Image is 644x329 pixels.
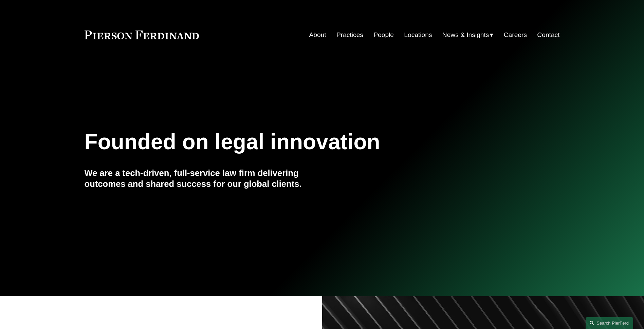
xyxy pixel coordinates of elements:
a: People [373,28,394,41]
a: Search this site [586,317,633,329]
h4: We are a tech-driven, full-service law firm delivering outcomes and shared success for our global... [85,168,322,190]
a: Contact [537,28,559,41]
a: Locations [404,28,432,41]
a: Practices [336,28,363,41]
a: Careers [504,28,527,41]
span: News & Insights [442,29,489,41]
a: folder dropdown [442,28,494,41]
h1: Founded on legal innovation [85,130,481,154]
a: About [309,28,326,41]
